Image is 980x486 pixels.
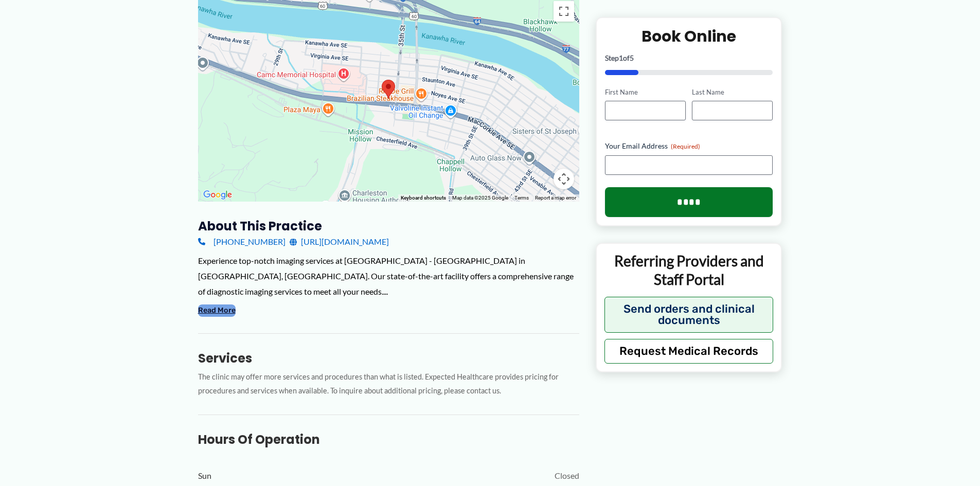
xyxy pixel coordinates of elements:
[604,338,774,363] button: Request Medical Records
[452,195,508,201] span: Map data ©2025 Google
[514,195,529,201] a: Terms (opens in new tab)
[198,218,579,234] h3: About this practice
[605,141,773,151] label: Your Email Address
[201,188,235,202] a: Open this area in Google Maps (opens a new window)
[198,350,579,366] h3: Services
[198,304,236,317] button: Read More
[554,169,574,189] button: Map camera controls
[605,54,773,61] p: Step of
[630,53,634,62] span: 5
[605,26,773,46] h2: Book Online
[619,53,623,62] span: 1
[605,87,686,97] label: First Name
[198,370,579,398] p: The clinic may offer more services and procedures than what is listed. Expected Healthcare provid...
[198,253,579,299] div: Experience top-notch imaging services at [GEOGRAPHIC_DATA] - [GEOGRAPHIC_DATA] in [GEOGRAPHIC_DAT...
[604,296,774,332] button: Send orders and clinical documents
[201,188,235,202] img: Google
[554,1,574,22] button: Toggle fullscreen view
[198,234,286,249] a: [PHONE_NUMBER]
[535,195,576,201] a: Report a map error
[692,87,773,97] label: Last Name
[671,142,700,150] span: (Required)
[198,431,579,447] h3: Hours of Operation
[401,194,446,202] button: Keyboard shortcuts
[604,251,774,289] p: Referring Providers and Staff Portal
[290,234,389,249] a: [URL][DOMAIN_NAME]
[198,468,211,483] span: Sun
[555,468,579,483] span: Closed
